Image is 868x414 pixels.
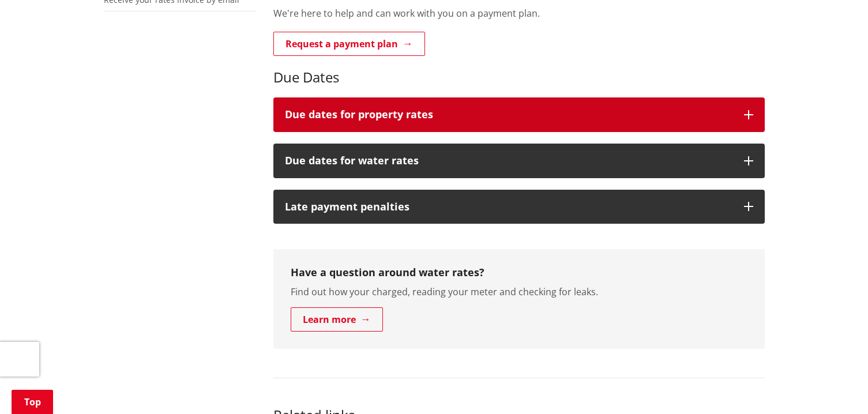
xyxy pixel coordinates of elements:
[273,6,765,20] p: We're here to help and can work with you on a payment plan.
[273,190,765,224] button: Late payment penalties
[285,109,732,121] h3: Due dates for property rates
[273,69,765,86] h3: Due Dates
[815,366,856,407] iframe: Messenger Launcher
[273,144,765,178] button: Due dates for water rates
[273,32,425,56] a: Request a payment plan
[291,307,383,332] a: Learn more
[291,285,747,299] p: Find out how your charged, reading your meter and checking for leaks.
[273,97,765,132] button: Due dates for property rates
[285,155,732,167] h3: Due dates for water rates
[285,201,732,213] h3: Late payment penalties
[12,390,53,414] a: Top
[291,266,747,279] h3: Have a question around water rates?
